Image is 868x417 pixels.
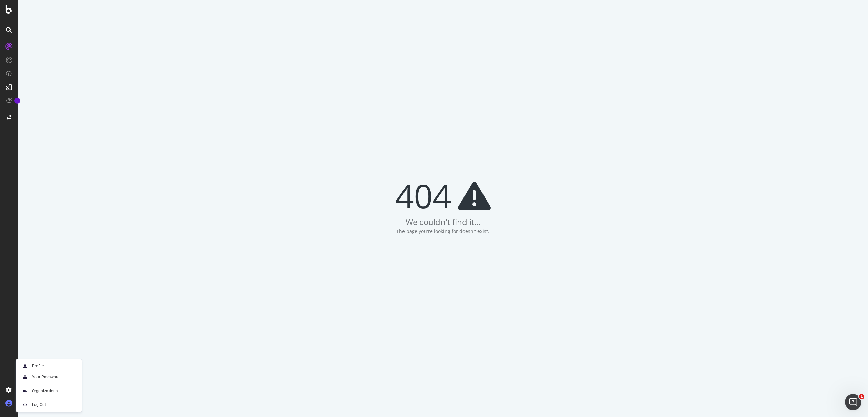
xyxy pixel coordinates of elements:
iframe: Intercom live chat [845,394,861,410]
img: Xx2yTbCeVcdxHMdxHOc+8gctb42vCocUYgAAAABJRU5ErkJggg== [21,362,29,370]
div: Log Out [32,402,46,407]
div: Profile [32,363,44,369]
div: Organizations [32,388,58,394]
img: prfnF3csMXgAAAABJRU5ErkJggg== [21,401,29,409]
a: Organizations [18,386,79,396]
span: 1 [859,394,864,399]
img: AtrBVVRoAgWaAAAAAElFTkSuQmCC [21,387,29,395]
a: Your Password [18,372,79,382]
a: Log Out [18,400,79,410]
div: Tooltip anchor [14,98,20,104]
div: We couldn't find it... [406,216,480,228]
div: Your Password [32,374,60,380]
a: Profile [18,361,79,371]
div: The page you're looking for doesn't exist. [396,228,489,235]
img: tUVSALn78D46LlpAY8klYZqgKwTuBm2K29c6p1XQNDCsM0DgKSSoAXXevcAwljcHBINEg0LrUEktgcYYD5sVUphq1JigPmkfB... [21,373,29,381]
div: 404 [395,179,491,213]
